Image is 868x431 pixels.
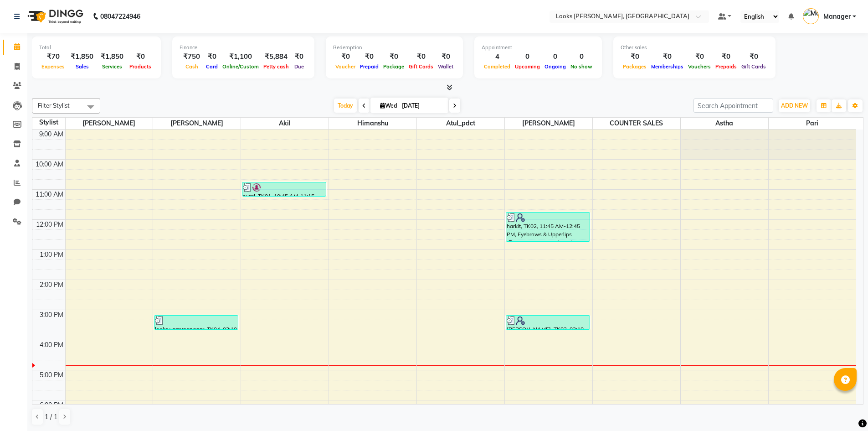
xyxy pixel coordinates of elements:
[39,63,67,70] span: Expenses
[241,118,329,129] span: Akil
[506,316,590,329] div: [PERSON_NAME], TK03, 03:10 PM-03:40 PM, Eyebrows & Upperlips (₹100)
[686,52,713,62] div: ₹0
[803,8,819,24] img: Manager
[97,52,127,62] div: ₹1,850
[23,4,86,29] img: logo
[779,99,810,112] button: ADD NEW
[823,12,851,21] span: Manager
[649,63,686,70] span: Memberships
[358,63,381,70] span: Prepaid
[621,44,768,52] div: Other sales
[45,412,57,422] span: 1 / 1
[381,63,406,70] span: Package
[220,63,261,70] span: Online/Custom
[739,52,768,62] div: ₹0
[127,63,154,70] span: Products
[769,118,857,129] span: Pari
[693,99,773,113] input: Search Appointment
[261,63,291,70] span: Petty cash
[482,44,595,52] div: Appointment
[417,118,504,129] span: Atul_pdct
[329,118,416,129] span: Himanshu
[204,52,220,62] div: ₹0
[593,118,680,129] span: COUNTER SALES
[292,63,306,70] span: Due
[781,102,808,109] span: ADD NEW
[39,52,67,62] div: ₹70
[406,52,436,62] div: ₹0
[621,52,649,62] div: ₹0
[153,118,241,129] span: [PERSON_NAME]
[381,52,406,62] div: ₹0
[334,99,357,113] span: Today
[34,220,65,229] div: 12:00 PM
[38,340,65,350] div: 4:00 PM
[333,44,456,52] div: Redemption
[38,400,65,410] div: 6:00 PM
[621,63,649,70] span: Packages
[542,63,568,70] span: Ongoing
[568,63,595,70] span: No show
[378,102,399,109] span: Wed
[220,52,261,62] div: ₹1,100
[291,52,307,62] div: ₹0
[713,52,739,62] div: ₹0
[399,99,445,113] input: 2025-09-03
[183,63,200,70] span: Cash
[242,182,326,196] div: suraj, TK01, 10:45 AM-11:15 AM, Stylist Cut(M)
[358,52,381,62] div: ₹0
[436,63,456,70] span: Wallet
[542,52,568,62] div: 0
[38,310,65,320] div: 3:00 PM
[482,63,513,70] span: Completed
[100,63,124,70] span: Services
[34,160,65,169] div: 10:00 AM
[38,250,65,260] div: 1:00 PM
[180,52,204,62] div: ₹750
[261,52,291,62] div: ₹5,884
[67,52,97,62] div: ₹1,850
[686,63,713,70] span: Vouchers
[333,63,358,70] span: Voucher
[713,63,739,70] span: Prepaids
[100,4,140,29] b: 08047224946
[739,63,768,70] span: Gift Cards
[649,52,686,62] div: ₹0
[38,370,65,380] div: 5:00 PM
[32,118,65,127] div: Stylist
[39,44,154,52] div: Total
[38,102,70,109] span: Filter Stylist
[154,316,238,329] div: looks yamunanagar, TK04, 03:10 PM-03:40 PM, Blow Dry Stylist(F)* (₹400)
[204,63,220,70] span: Card
[38,280,65,290] div: 2:00 PM
[568,52,595,62] div: 0
[34,190,65,199] div: 11:00 AM
[180,44,307,52] div: Finance
[66,118,153,129] span: [PERSON_NAME]
[506,213,590,241] div: harkit, TK02, 11:45 AM-12:45 PM, Eyebrows & Upperlips (₹100),Ironing Straight(F)* (₹450)
[406,63,436,70] span: Gift Cards
[482,52,513,62] div: 4
[127,52,154,62] div: ₹0
[333,52,358,62] div: ₹0
[513,63,542,70] span: Upcoming
[505,118,592,129] span: [PERSON_NAME]
[37,130,65,139] div: 9:00 AM
[436,52,456,62] div: ₹0
[73,63,91,70] span: Sales
[513,52,542,62] div: 0
[830,395,859,422] iframe: chat widget
[681,118,768,129] span: Astha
